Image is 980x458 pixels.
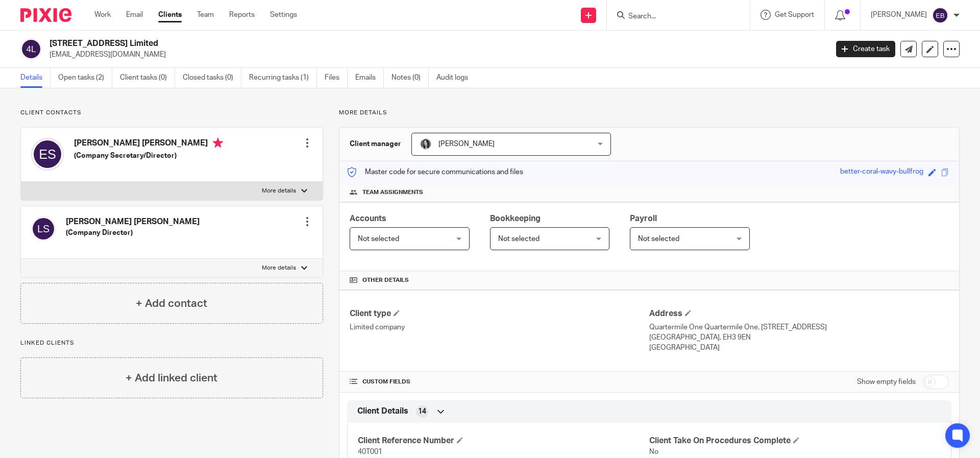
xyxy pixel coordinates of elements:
[438,140,495,148] span: [PERSON_NAME]
[197,10,214,20] a: Team
[20,38,42,60] img: svg%3E
[325,68,348,88] a: Files
[50,50,821,60] p: [EMAIL_ADDRESS][DOMAIN_NAME]
[355,68,384,88] a: Emails
[649,332,949,343] p: [GEOGRAPHIC_DATA], EH3 9EN
[213,138,223,148] i: Primary
[490,214,541,223] span: Bookkeeping
[649,436,941,446] h4: Client Take On Procedures Complete
[262,264,296,272] p: More details
[436,68,476,88] a: Audit logs
[649,308,949,319] h4: Address
[857,377,916,387] label: Show empty fields
[58,68,112,88] a: Open tasks (2)
[20,8,71,22] img: Pixie
[31,216,56,241] img: svg%3E
[420,138,432,150] img: brodie%203%20small.jpg
[126,370,217,386] h4: + Add linked client
[126,10,143,20] a: Email
[183,68,241,88] a: Closed tasks (0)
[362,188,423,197] span: Team assignments
[66,216,200,227] h4: [PERSON_NAME] [PERSON_NAME]
[358,436,649,446] h4: Client Reference Number
[50,38,667,49] h2: [STREET_ADDRESS] Limited
[932,7,948,23] img: svg%3E
[350,139,401,149] h3: Client manager
[94,10,111,20] a: Work
[74,151,223,161] h5: (Company Secretary/Director)
[391,68,429,88] a: Notes (0)
[649,322,949,332] p: Quartermile One Quartermile One, [STREET_ADDRESS]
[136,296,207,311] h4: + Add contact
[357,406,408,417] span: Client Details
[840,166,923,178] div: better-coral-wavy-bullfrog
[358,448,382,455] span: 40T001
[498,235,540,243] span: Not selected
[775,11,814,18] span: Get Support
[120,68,175,88] a: Client tasks (0)
[627,12,719,21] input: Search
[362,276,409,284] span: Other details
[339,109,960,117] p: More details
[649,343,949,353] p: [GEOGRAPHIC_DATA]
[229,10,255,20] a: Reports
[350,214,386,223] span: Accounts
[649,448,658,455] span: No
[262,187,296,195] p: More details
[74,138,223,151] h4: [PERSON_NAME] [PERSON_NAME]
[638,235,679,243] span: Not selected
[836,41,895,57] a: Create task
[350,308,649,319] h4: Client type
[350,322,649,332] p: Limited company
[20,109,323,117] p: Client contacts
[418,406,426,417] span: 14
[270,10,297,20] a: Settings
[20,68,51,88] a: Details
[358,235,399,243] span: Not selected
[871,10,927,20] p: [PERSON_NAME]
[66,228,200,238] h5: (Company Director)
[347,167,523,177] p: Master code for secure communications and files
[20,339,323,347] p: Linked clients
[630,214,657,223] span: Payroll
[350,378,649,386] h4: CUSTOM FIELDS
[249,68,317,88] a: Recurring tasks (1)
[158,10,182,20] a: Clients
[31,138,64,171] img: svg%3E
